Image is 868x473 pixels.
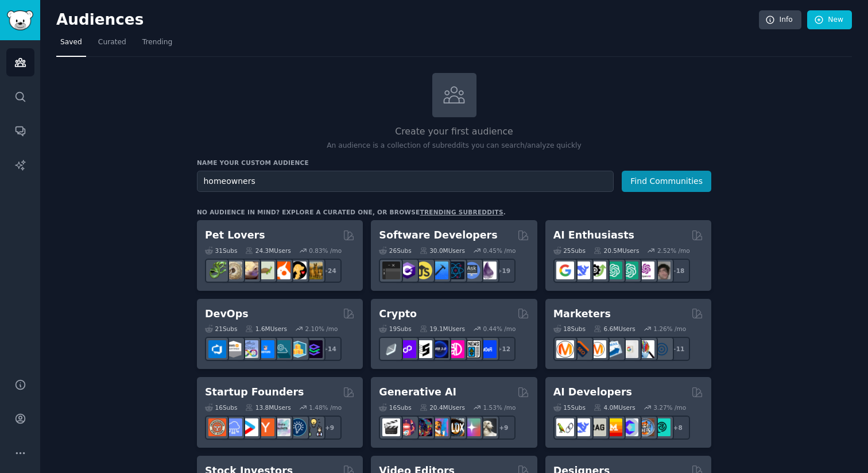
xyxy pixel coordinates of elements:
img: ballpython [224,262,242,279]
div: 21 Sub s [205,325,237,333]
span: Trending [142,37,172,48]
div: 0.45 % /mo [483,247,516,255]
div: + 19 [491,259,516,283]
img: aivideo [382,418,400,436]
img: web3 [431,340,448,358]
img: AItoolsCatalog [588,262,606,279]
img: PlatformEngineers [305,340,323,358]
input: Pick a short name, like "Digital Marketers" or "Movie-Goers" [197,171,614,192]
h2: AI Developers [553,385,632,399]
img: MarketingResearch [637,340,654,358]
img: growmybusiness [305,418,323,436]
h2: Startup Founders [205,385,304,399]
img: sdforall [431,418,448,436]
img: GoogleGeminiAI [556,262,574,279]
div: 15 Sub s [553,403,586,412]
h2: Software Developers [379,228,497,243]
div: 16 Sub s [379,403,411,412]
div: + 14 [317,337,342,361]
div: 24.3M Users [245,247,290,255]
div: 4.0M Users [594,403,635,412]
div: + 12 [491,337,516,361]
a: Trending [138,33,176,57]
img: LangChain [556,418,574,436]
div: 19 Sub s [379,325,411,333]
a: trending subreddits [420,209,503,216]
div: 1.53 % /mo [483,403,516,412]
button: Find Communities [622,171,711,192]
img: FluxAI [447,418,464,436]
div: 3.27 % /mo [653,403,686,412]
h2: Crypto [379,307,417,321]
div: 6.6M Users [594,325,635,333]
div: 2.10 % /mo [305,325,338,333]
div: 0.44 % /mo [483,325,516,333]
div: 31 Sub s [205,247,237,255]
img: chatgpt_promptDesign [604,262,622,279]
span: Saved [60,37,82,48]
img: herpetology [208,262,226,279]
img: dalle2 [398,418,416,436]
h2: Create your first audience [197,125,711,139]
div: 0.83 % /mo [309,247,342,255]
img: chatgpt_prompts_ [621,262,638,279]
img: AWS_Certified_Experts [224,340,242,358]
h2: Audiences [56,11,759,29]
img: cockatiel [273,262,290,279]
a: New [807,10,852,30]
img: deepdream [414,418,432,436]
div: 20.4M Users [420,403,465,412]
img: defi_ [479,340,497,358]
img: OpenSourceAI [621,418,638,436]
div: 30.0M Users [420,247,465,255]
div: 19.1M Users [420,325,465,333]
img: SaaS [224,418,242,436]
img: ycombinator [257,418,274,436]
div: 1.6M Users [245,325,287,333]
div: 18 Sub s [553,325,586,333]
h3: Name your custom audience [197,159,711,167]
a: Saved [56,33,86,57]
img: aws_cdk [289,340,307,358]
img: Docker_DevOps [241,340,258,358]
img: starryai [463,418,480,436]
img: defiblockchain [447,340,464,358]
span: Curated [98,37,126,48]
img: ArtificalIntelligence [653,262,671,279]
img: AskMarketing [588,340,606,358]
img: reactnative [447,262,464,279]
img: DevOpsLinks [257,340,274,358]
div: + 18 [666,259,690,283]
img: DeepSeek [572,418,590,436]
img: OnlineMarketing [653,340,671,358]
img: ethstaker [414,340,432,358]
img: azuredevops [208,340,226,358]
img: Rag [588,418,606,436]
img: EntrepreneurRideAlong [208,418,226,436]
img: dogbreed [305,262,323,279]
img: ethfinance [382,340,400,358]
div: + 9 [491,416,516,440]
h2: Marketers [553,307,611,321]
div: 2.52 % /mo [657,247,690,255]
div: + 8 [666,416,690,440]
img: CryptoNews [463,340,480,358]
div: No audience in mind? Explore a curated one, or browse . [197,208,506,216]
div: + 9 [317,416,342,440]
img: indiehackers [273,418,290,436]
img: 0xPolygon [398,340,416,358]
img: software [382,262,400,279]
h2: DevOps [205,307,249,321]
p: An audience is a collection of subreddits you can search/analyze quickly [197,141,711,151]
a: Info [759,10,801,30]
div: 26 Sub s [379,247,411,255]
img: content_marketing [556,340,574,358]
div: 20.5M Users [594,247,639,255]
img: MistralAI [604,418,622,436]
img: bigseo [572,340,590,358]
img: elixir [479,262,497,279]
img: startup [241,418,258,436]
img: DreamBooth [479,418,497,436]
h2: AI Enthusiasts [553,228,634,243]
div: 25 Sub s [553,247,586,255]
